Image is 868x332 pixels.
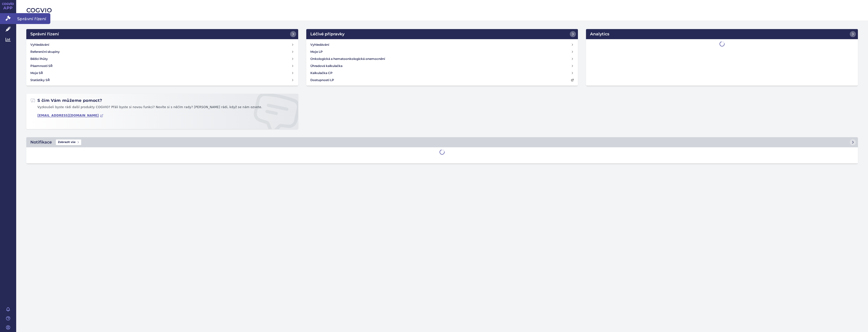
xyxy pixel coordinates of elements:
[26,6,858,15] h2: COGVIO
[308,48,576,55] a: Moje LP
[30,139,52,145] h2: Notifikace
[310,31,344,37] h2: Léčivé přípravky
[30,56,48,61] h4: Běžící lhůty
[30,63,53,68] h4: Písemnosti SŘ
[308,62,576,69] a: Úhradová kalkulačka
[16,13,50,24] span: Správní řízení
[30,42,49,47] h4: Vyhledávání
[30,49,60,54] h4: Referenční skupiny
[308,69,576,77] a: Kalkulačka CP
[30,70,43,76] h4: Moje SŘ
[308,77,576,84] a: Dostupnosti LP
[308,55,576,62] a: Onkologická a hematoonkologická onemocnění
[310,56,385,61] h4: Onkologická a hematoonkologická onemocnění
[310,63,342,68] h4: Úhradová kalkulačka
[30,98,102,103] h2: S čím Vám můžeme pomoct?
[310,70,333,76] h4: Kalkulačka CP
[586,29,858,39] a: Analytics
[28,69,296,77] a: Moje SŘ
[28,77,296,84] a: Statistiky SŘ
[28,48,296,55] a: Referenční skupiny
[30,31,59,37] h2: Správní řízení
[306,29,578,39] a: Léčivé přípravky
[310,78,334,83] h4: Dostupnosti LP
[590,31,609,37] h2: Analytics
[37,114,103,117] a: [EMAIL_ADDRESS][DOMAIN_NAME]
[310,42,329,47] h4: Vyhledávání
[308,41,576,48] a: Vyhledávání
[28,41,296,48] a: Vyhledávání
[30,78,50,83] h4: Statistiky SŘ
[310,49,323,54] h4: Moje LP
[28,62,296,69] a: Písemnosti SŘ
[26,137,858,147] a: NotifikaceZobrazit vše
[30,105,294,112] p: Vyzkoušeli byste rádi další produkty COGVIO? Přáli byste si novou funkci? Nevíte si s něčím rady?...
[28,55,296,62] a: Běžící lhůty
[56,139,81,145] span: Zobrazit vše
[26,29,298,39] a: Správní řízení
